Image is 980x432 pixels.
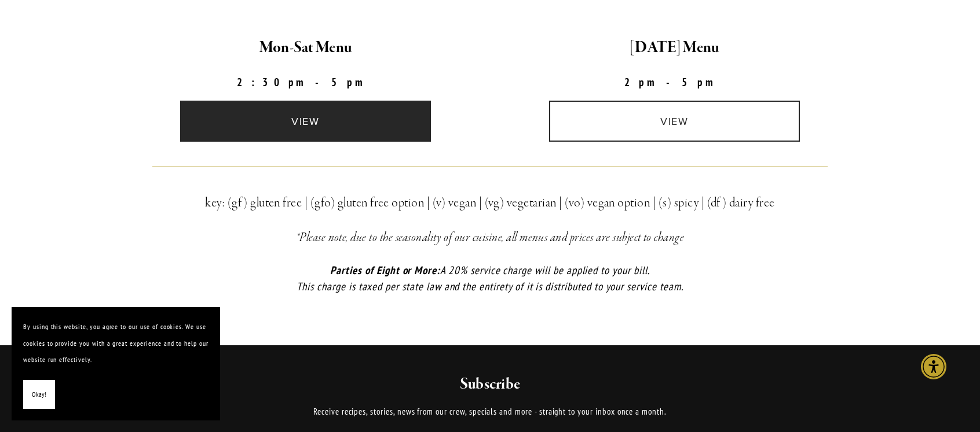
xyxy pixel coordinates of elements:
button: Okay! [23,380,55,409]
strong: 2pm-5pm [624,75,725,89]
span: Okay! [32,386,46,403]
strong: 2:30pm-5pm [237,75,375,89]
section: Cookie banner [12,307,220,420]
em: *Please note, due to the seasonality of our cuisine, all menus and prices are subject to change [296,230,685,246]
p: By using this website, you agree to our use of cookies. We use cookies to provide you with a grea... [23,319,209,368]
a: view [180,101,432,142]
h2: Subscribe [203,374,777,395]
div: Accessibility Menu [921,354,946,379]
p: Receive recipes, stories, news from our crew, specials and more - straight to your inbox once a m... [203,405,777,419]
a: view [549,101,800,142]
h2: Mon-Sat Menu [131,36,480,60]
em: Parties of Eight or More: [330,263,440,277]
em: A 20% service charge will be applied to your bill. This charge is taxed per state law and the ent... [297,263,683,294]
h2: [DATE] Menu [500,36,849,60]
h3: key: (gf) gluten free | (gfo) gluten free option | (v) vegan | (vg) vegetarian | (vo) vegan optio... [152,193,828,213]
